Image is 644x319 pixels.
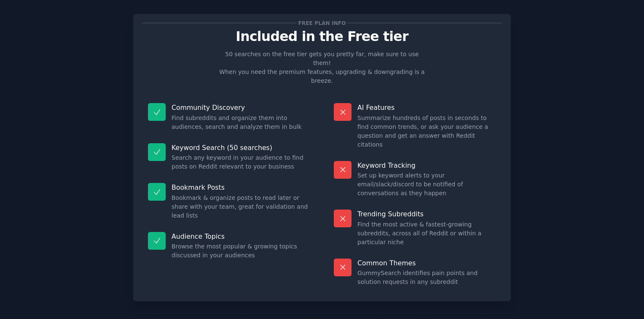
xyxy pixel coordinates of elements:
dd: Search any keyword in your audience to find posts on Reddit relevant to your business [172,153,310,171]
dd: Browse the most popular & growing topics discussed in your audiences [172,242,310,260]
dd: Bookmark & organize posts to read later or share with your team, great for validation and lead lists [172,194,310,220]
p: Trending Subreddits [357,210,496,218]
p: Bookmark Posts [172,183,310,192]
span: Free plan info [297,19,347,27]
p: Included in the Free tier [142,29,502,44]
p: Audience Topics [172,232,310,241]
dd: Set up keyword alerts to your email/slack/discord to be notified of conversations as they happen [357,171,496,198]
p: 50 searches on the free tier gets you pretty far, make sure to use them! When you need the premiu... [216,50,428,85]
p: AI Features [357,103,496,112]
dd: Summarize hundreds of posts in seconds to find common trends, or ask your audience a question and... [357,114,496,149]
p: Common Themes [357,259,496,267]
p: Community Discovery [172,103,310,112]
p: Keyword Tracking [357,161,496,170]
dd: Find subreddits and organize them into audiences, search and analyze them in bulk [172,114,310,131]
p: Keyword Search (50 searches) [172,143,310,152]
dd: Find the most active & fastest-growing subreddits, across all of Reddit or within a particular niche [357,220,496,247]
dd: GummySearch identifies pain points and solution requests in any subreddit [357,269,496,286]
